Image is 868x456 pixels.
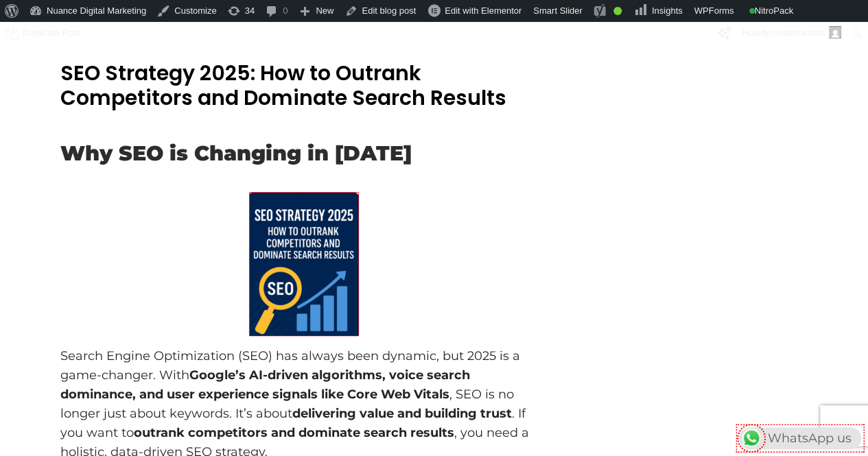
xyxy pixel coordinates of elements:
img: WhatsApp [740,427,762,449]
a: Howdy, [738,22,847,44]
strong: delivering value and building trust [292,406,512,421]
a: WhatsAppWhatsApp us [739,431,861,446]
strong: outrank competitors and dominate search results [134,425,454,440]
strong: Why SEO is Changing in [DATE] [60,141,412,166]
span: Edit with Elementor [445,5,521,16]
span: Insights [652,5,683,16]
h2: SEO Strategy 2025: How to Outrank Competitors and Dominate Search Results [60,61,548,110]
span: Duplicate Post [23,22,80,44]
div: Good [613,7,622,15]
span: contentadmin [771,27,825,38]
div: WhatsApp us [739,427,861,449]
strong: Google’s AI-driven algorithms, voice search dominance, and user experience signals like Core Web ... [60,368,470,402]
